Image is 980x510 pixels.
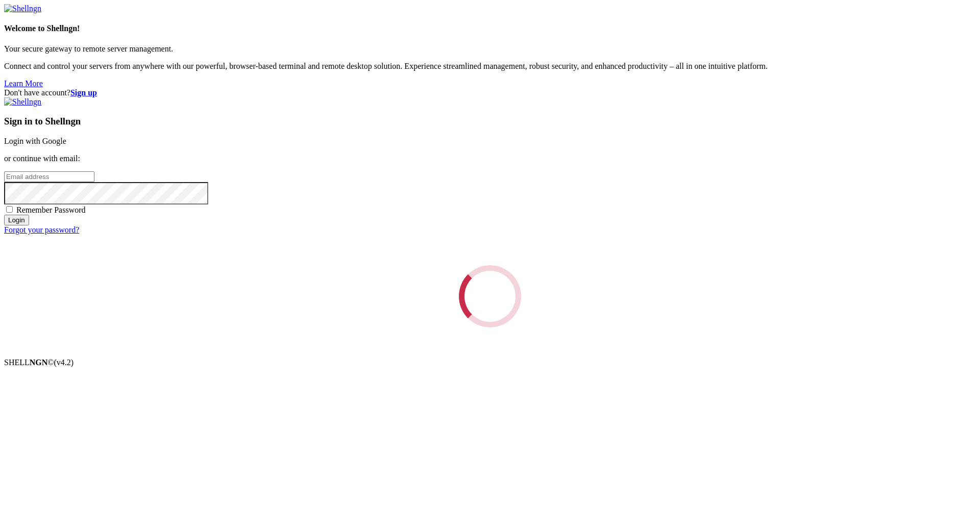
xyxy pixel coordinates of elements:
h3: Sign in to Shellngn [4,116,976,127]
div: Don't have account? [4,88,976,97]
img: Shellngn [4,97,41,107]
a: Learn More [4,79,43,88]
div: Loading... [459,265,521,327]
span: 4.2.0 [54,358,74,367]
p: Your secure gateway to remote server management. [4,44,976,54]
input: Login [4,215,29,225]
input: Remember Password [6,206,13,213]
a: Sign up [70,88,97,97]
img: Shellngn [4,4,41,13]
p: Connect and control your servers from anywhere with our powerful, browser-based terminal and remo... [4,62,976,71]
span: SHELL © [4,358,73,367]
a: Forgot your password? [4,225,79,234]
b: NGN [30,358,48,367]
input: Email address [4,171,94,182]
h4: Welcome to Shellngn! [4,24,976,33]
span: Remember Password [16,206,86,214]
p: or continue with email: [4,154,976,163]
a: Login with Google [4,137,66,145]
